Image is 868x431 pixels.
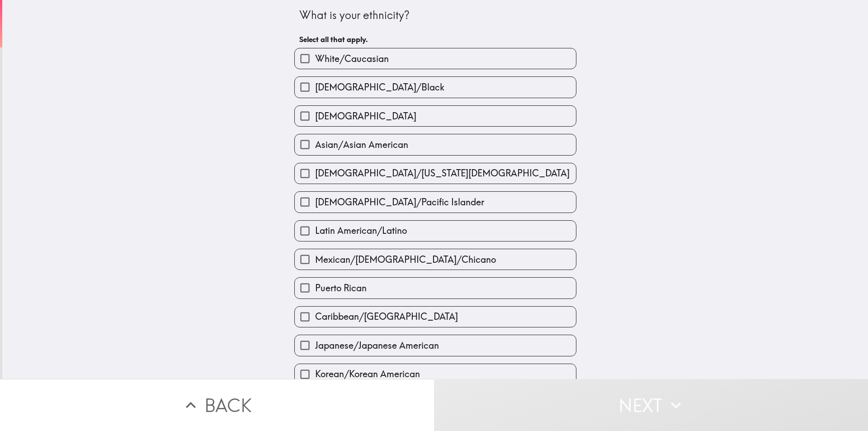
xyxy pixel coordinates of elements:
button: [DEMOGRAPHIC_DATA] [295,106,576,126]
span: [DEMOGRAPHIC_DATA]/[US_STATE][DEMOGRAPHIC_DATA] [315,167,570,180]
button: [DEMOGRAPHIC_DATA]/Black [295,77,576,97]
span: Mexican/[DEMOGRAPHIC_DATA]/Chicano [315,253,496,266]
span: Puerto Rican [315,282,367,294]
span: Latin American/Latino [315,224,407,237]
button: White/Caucasian [295,48,576,69]
span: [DEMOGRAPHIC_DATA]/Pacific Islander [315,196,484,208]
span: Korean/Korean American [315,368,420,380]
button: Mexican/[DEMOGRAPHIC_DATA]/Chicano [295,249,576,270]
button: Latin American/Latino [295,221,576,241]
span: [DEMOGRAPHIC_DATA] [315,110,416,123]
button: [DEMOGRAPHIC_DATA]/Pacific Islander [295,192,576,212]
span: Japanese/Japanese American [315,339,439,352]
button: Next [434,379,868,431]
div: What is your ethnicity? [299,8,571,23]
button: Korean/Korean American [295,364,576,384]
button: Caribbean/[GEOGRAPHIC_DATA] [295,307,576,327]
h6: Select all that apply. [299,34,571,44]
button: [DEMOGRAPHIC_DATA]/[US_STATE][DEMOGRAPHIC_DATA] [295,163,576,184]
span: White/Caucasian [315,52,389,65]
button: Asian/Asian American [295,134,576,155]
button: Japanese/Japanese American [295,335,576,355]
button: Puerto Rican [295,278,576,298]
span: Asian/Asian American [315,138,408,151]
span: Caribbean/[GEOGRAPHIC_DATA] [315,310,458,323]
span: [DEMOGRAPHIC_DATA]/Black [315,81,444,94]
